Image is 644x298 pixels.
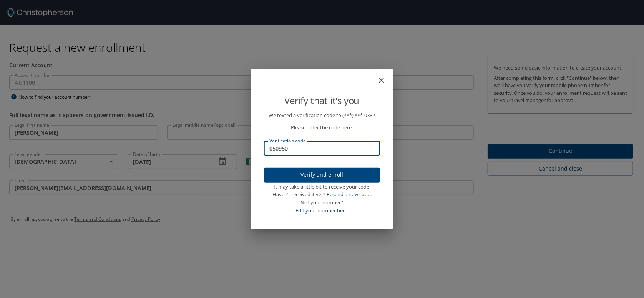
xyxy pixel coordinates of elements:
p: We texted a verification code to (***) ***- 0382 [264,111,380,119]
a: Resend a new code. [327,191,372,198]
p: Verify that it's you [264,93,380,108]
p: Please enter the code here: [264,124,380,132]
div: It may take a little bit to receive your code. [264,183,380,191]
button: close [381,72,390,81]
a: Edit your number here. [295,207,349,214]
div: Not your number? [264,199,380,207]
div: Haven’t received it yet? [264,190,380,199]
span: Verify and enroll [270,170,374,180]
button: Verify and enroll [264,168,380,183]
